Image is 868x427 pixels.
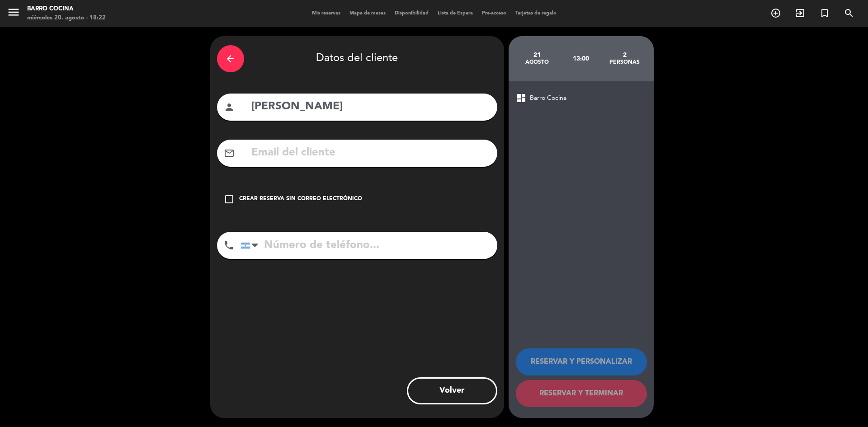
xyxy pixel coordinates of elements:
input: Email del cliente [250,144,491,162]
div: Argentina: +54 [241,232,262,258]
span: Mapa de mesas [345,11,390,16]
i: search [844,8,854,19]
i: exit_to_app [795,8,806,19]
i: turned_in_not [819,8,830,19]
div: 21 [515,52,559,59]
i: menu [7,5,20,19]
i: check_box_outline_blank [224,194,235,205]
i: phone [223,240,234,251]
div: agosto [515,59,559,66]
span: Disponibilidad [390,11,433,16]
i: arrow_back [225,53,236,64]
span: Pre-acceso [477,11,511,16]
span: Lista de Espera [433,11,477,16]
div: personas [603,59,646,66]
button: menu [7,5,20,22]
div: Crear reserva sin correo electrónico [239,195,362,204]
div: 2 [603,52,646,59]
i: mail_outline [224,148,235,159]
div: Datos del cliente [217,43,497,75]
span: Tarjetas de regalo [511,11,561,16]
span: Mis reservas [307,11,345,16]
span: dashboard [516,93,527,103]
input: Número de teléfono... [241,232,497,259]
button: RESERVAR Y TERMINAR [516,380,647,407]
button: RESERVAR Y PERSONALIZAR [516,348,647,375]
div: miércoles 20. agosto - 18:22 [27,14,106,23]
i: person [224,102,235,113]
div: Barro Cocina [27,5,106,14]
input: Nombre del cliente [250,98,491,116]
i: add_circle_outline [770,8,781,19]
button: Volver [407,377,497,404]
div: 13:00 [559,43,603,75]
span: Barro Cocina [530,93,566,103]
